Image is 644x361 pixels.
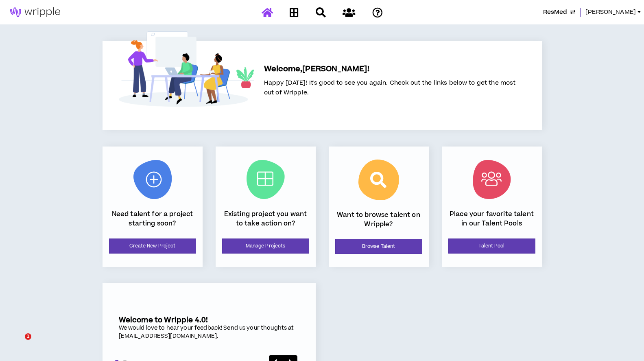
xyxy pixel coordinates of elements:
p: Existing project you want to take action on? [222,210,309,228]
p: Need talent for a project starting soon? [109,210,196,228]
img: New Project [133,160,172,199]
a: Manage Projects [222,238,309,254]
iframe: Intercom live chat [8,333,28,353]
a: Talent Pool [448,238,535,254]
span: ResMed [543,8,567,17]
img: Current Projects [247,160,285,199]
span: 1 [25,333,31,340]
p: Place your favorite talent in our Talent Pools [448,210,535,228]
span: Happy [DATE]! It's good to see you again. Check out the links below to get the most out of Wripple. [264,79,516,97]
p: Want to browse talent on Wripple? [335,210,422,229]
h5: Welcome, [PERSON_NAME] ! [264,63,516,75]
a: Browse Talent [335,239,422,254]
a: Create New Project [109,238,196,254]
span: [PERSON_NAME] [585,8,636,17]
div: We would love to hear your feedback! Send us your thoughts at [EMAIL_ADDRESS][DOMAIN_NAME]. [119,324,299,340]
img: Talent Pool [473,160,511,199]
button: ResMed [543,8,575,17]
h5: Welcome to Wripple 4.0! [119,316,299,324]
